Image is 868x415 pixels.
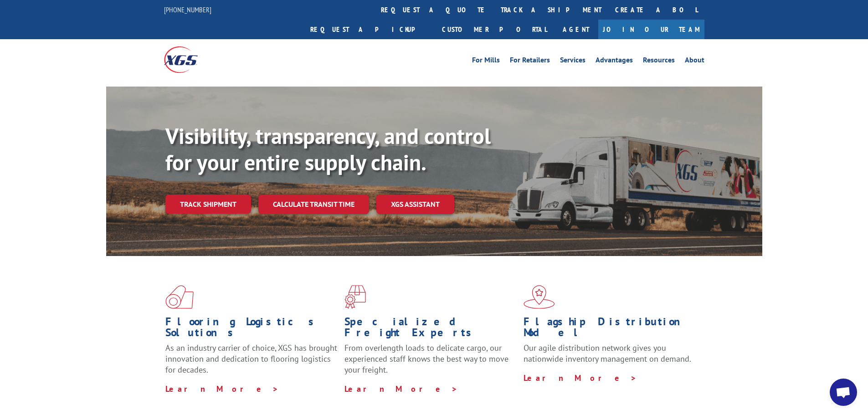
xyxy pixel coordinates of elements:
b: Visibility, transparency, and control for your entire supply chain. [165,122,491,176]
a: Learn More > [344,384,458,394]
a: For Retailers [510,56,550,67]
a: For Mills [472,56,500,67]
img: xgs-icon-focused-on-flooring-red [344,285,366,309]
a: Customer Portal [435,20,554,39]
a: Join Our Team [598,20,704,39]
span: Our agile distribution network gives you nationwide inventory management on demand. [524,343,691,364]
p: From overlength loads to delicate cargo, our experienced staff knows the best way to move your fr... [344,343,517,383]
h1: Flagship Distribution Model [524,316,696,343]
a: Advantages [596,56,633,67]
h1: Flooring Logistics Solutions [165,316,338,343]
a: Agent [554,20,598,39]
a: [PHONE_NUMBER] [164,5,211,14]
a: Resources [643,56,675,67]
div: Open chat [830,379,857,406]
a: XGS ASSISTANT [376,195,454,214]
h1: Specialized Freight Experts [344,316,517,343]
span: As an industry carrier of choice, XGS has brought innovation and dedication to flooring logistics... [165,343,337,375]
a: Learn More > [524,373,637,383]
a: Services [560,56,586,67]
a: Track shipment [165,195,251,214]
a: About [685,56,704,67]
a: Request a pickup [303,20,435,39]
img: xgs-icon-total-supply-chain-intelligence-red [165,285,194,309]
a: Learn More > [165,384,279,394]
img: xgs-icon-flagship-distribution-model-red [524,285,555,309]
a: Calculate transit time [258,195,369,214]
